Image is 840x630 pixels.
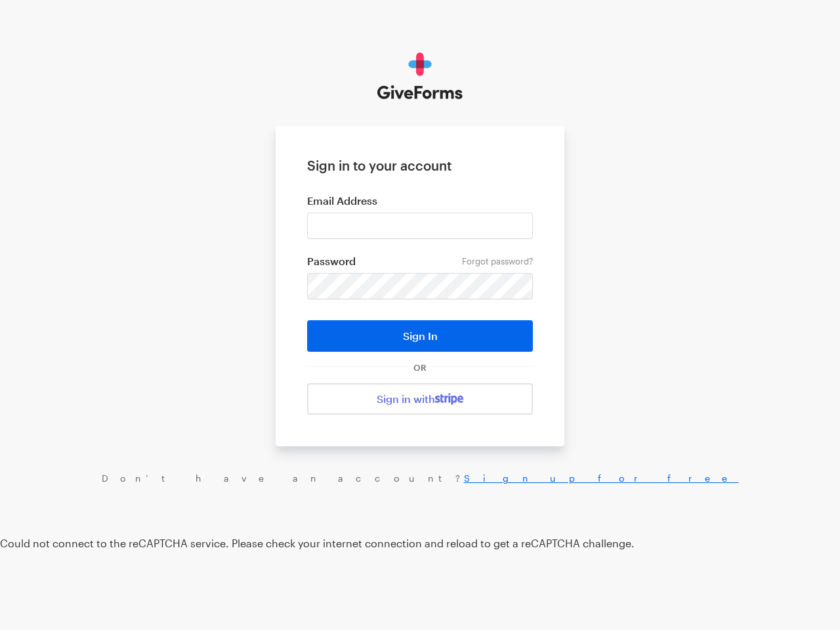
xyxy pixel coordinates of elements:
[464,472,739,484] a: Sign up for free
[377,52,463,100] img: GiveForms
[411,362,429,373] span: OR
[307,255,533,268] label: Password
[307,157,533,173] h1: Sign in to your account
[307,383,533,415] a: Sign in with
[435,393,463,405] img: stripe-07469f1003232ad58a8838275b02f7af1ac9ba95304e10fa954b414cd571f63b.svg
[307,194,533,207] label: Email Address
[307,320,533,352] button: Sign In
[13,472,827,484] div: Don’t have an account?
[462,256,533,266] a: Forgot password?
